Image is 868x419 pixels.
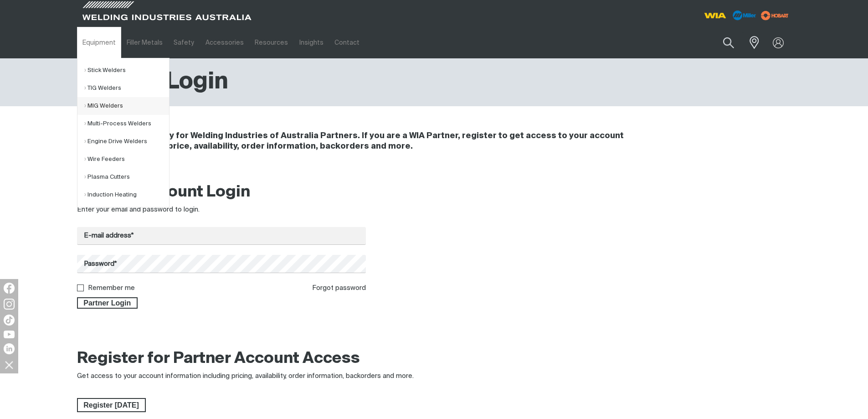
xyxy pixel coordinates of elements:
[77,372,414,379] span: Get access to your account information including pricing, availability, order information, backor...
[77,182,366,202] h2: Partner Account Login
[713,32,744,53] button: Search products
[312,285,366,291] a: Forgot password
[78,297,137,309] span: Partner Login
[84,133,169,150] a: Engine Drive Welders
[84,186,169,204] a: Induction Heating
[77,131,670,152] h4: This area is exclusively for Welding Industries of Australia Partners. If you are a WIA Partner, ...
[758,9,791,22] img: miller
[1,357,17,372] img: hide socials
[168,27,200,58] a: Safety
[84,97,169,115] a: MIG Welders
[701,32,744,53] input: Product name or item number...
[84,62,169,79] a: Stick Welders
[4,299,15,310] img: Instagram
[4,283,15,294] img: Facebook
[84,115,169,133] a: Multi-Process Welders
[77,398,146,413] a: Register Today
[77,27,613,58] nav: Main
[4,343,15,354] img: LinkedIn
[121,27,168,58] a: Filler Metals
[293,27,329,58] a: Insights
[84,150,169,168] a: Wire Feeders
[77,27,121,58] a: Equipment
[77,58,169,207] ul: Equipment Submenu
[249,27,293,58] a: Resources
[84,168,169,186] a: Plasma Cutters
[77,297,138,309] button: Partner Login
[88,285,135,291] label: Remember me
[77,205,366,215] div: Enter your email and password to login.
[4,331,15,338] img: YouTube
[84,79,169,97] a: TIG Welders
[200,27,249,58] a: Accessories
[4,315,15,326] img: TikTok
[77,349,360,369] h2: Register for Partner Account Access
[78,398,145,413] span: Register [DATE]
[329,27,365,58] a: Contact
